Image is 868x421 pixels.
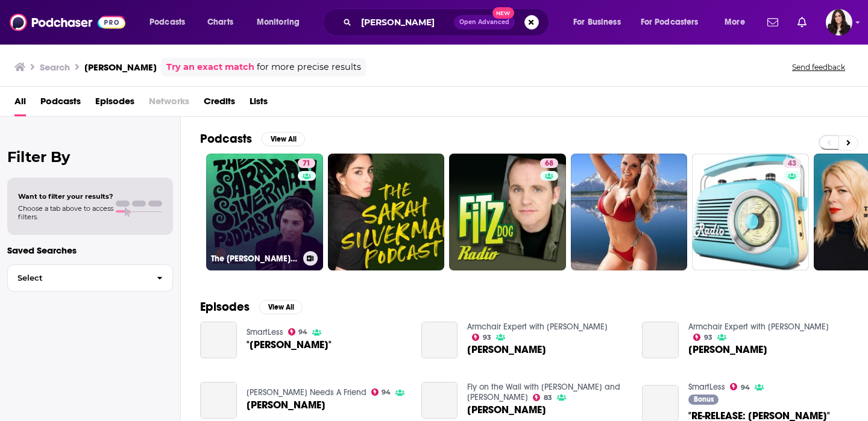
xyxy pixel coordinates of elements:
button: Send feedback [788,62,849,72]
p: Saved Searches [7,245,173,256]
a: Show notifications dropdown [793,12,811,33]
a: Conan O’Brien Needs A Friend [247,387,366,398]
button: open menu [716,13,760,32]
button: View All [262,132,305,146]
span: New [492,7,514,19]
h3: The [PERSON_NAME] Podcast [211,254,298,264]
span: for more precise results [257,60,361,74]
span: 43 [788,158,796,170]
h2: Filter By [7,148,173,166]
a: 94 [730,383,750,390]
span: 93 [704,335,712,340]
a: Try an exact match [166,60,254,74]
span: "[PERSON_NAME]" [247,340,332,350]
span: For Business [573,14,621,31]
a: "Sarah Silverman" [247,340,332,350]
span: Open Advanced [459,19,509,25]
a: 83 [533,394,552,401]
a: PodcastsView All [200,131,305,146]
span: 94 [382,390,391,395]
a: 71 [298,158,315,168]
span: 71 [303,158,310,170]
span: For Podcasters [641,14,699,31]
span: [PERSON_NAME] [467,345,546,355]
button: open menu [633,13,716,32]
a: 68 [449,154,566,270]
a: Credits [204,92,235,116]
span: 94 [298,329,307,335]
a: "Sarah Silverman" [200,322,237,358]
h3: Search [40,61,70,73]
a: 93 [472,334,491,341]
img: Podchaser - Follow, Share and Rate Podcasts [10,11,125,34]
a: Podcasts [40,92,81,116]
a: Fly on the Wall with Dana Carvey and David Spade [467,382,620,402]
a: SmartLess [688,382,725,392]
span: Logged in as RebeccaShapiro [826,9,852,36]
span: [PERSON_NAME] [467,405,546,415]
span: Choose a tab above to access filters. [18,204,113,221]
a: EpisodesView All [200,299,303,314]
button: Select [7,264,173,292]
a: Sarah Silverman [247,400,325,410]
a: Sarah Silverman [467,405,546,415]
span: Bonus [694,396,714,403]
span: 94 [741,385,750,390]
a: SmartLess [247,327,283,337]
a: Sarah Silverman [421,382,458,419]
span: [PERSON_NAME] [688,345,767,355]
button: Show profile menu [826,9,852,36]
a: 93 [693,334,712,341]
a: Lists [250,92,268,116]
span: Select [8,274,147,282]
a: 43 [783,158,801,168]
a: Armchair Expert with Dax Shepard [688,322,829,332]
span: 68 [545,158,553,170]
a: Episodes [95,92,134,116]
a: 94 [288,328,308,335]
a: Charts [200,13,241,32]
a: "RE-RELEASE: Sarah Silverman" [688,411,830,421]
a: 68 [540,158,558,168]
input: Search podcasts, credits, & more... [356,13,454,32]
a: Sarah Silverman [642,322,679,358]
span: [PERSON_NAME] [247,400,325,410]
div: Search podcasts, credits, & more... [335,8,561,36]
a: Show notifications dropdown [763,12,783,33]
button: open menu [565,13,636,32]
span: More [725,14,745,31]
a: Sarah Silverman [467,345,546,355]
button: open menu [141,13,201,32]
h3: [PERSON_NAME] [84,61,157,73]
h2: Podcasts [200,131,252,146]
a: 94 [371,388,391,396]
span: Podcasts [149,14,185,31]
a: Sarah Silverman [200,382,237,419]
a: 71The [PERSON_NAME] Podcast [206,154,323,270]
a: Sarah Silverman [421,322,458,358]
span: Charts [207,14,233,31]
a: All [14,92,26,116]
span: 83 [544,395,552,401]
a: Armchair Expert with Dax Shepard [467,322,608,332]
span: "RE-RELEASE: [PERSON_NAME]" [688,411,830,421]
button: open menu [248,13,315,32]
a: Sarah Silverman [688,345,767,355]
span: 93 [483,335,491,340]
a: 43 [692,154,809,270]
span: Monitoring [257,14,300,31]
button: Open AdvancedNew [454,15,515,30]
h2: Episodes [200,299,250,314]
span: Networks [149,92,189,116]
span: Want to filter your results? [18,192,113,201]
button: View All [259,300,303,314]
img: User Profile [826,9,852,36]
